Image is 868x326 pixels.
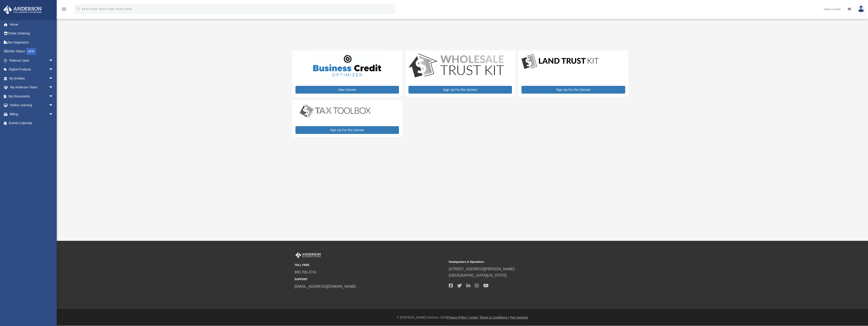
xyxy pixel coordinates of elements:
[3,38,60,47] a: Tax Organizers
[449,260,600,264] small: Headquarters & Operations
[3,65,58,74] a: Digital Productsarrow_drop_down
[449,267,515,271] a: [STREET_ADDRESS][PERSON_NAME]
[447,316,469,319] a: Privacy Policy |
[295,277,446,282] small: SUPPORT
[57,315,868,320] div: © [PERSON_NAME] Advisors 2025
[76,6,81,11] i: search
[295,270,317,274] a: 800.706.4741
[408,86,512,94] a: Sign Up For this Service
[3,74,60,83] a: My Entitiesarrow_drop_down
[408,53,504,79] img: WS-Trust-Kit-lgo-1.jpg
[295,103,375,119] img: taxtoolbox_new-1.webp
[480,316,509,319] a: Terms & Conditions |
[3,110,60,119] a: Billingarrow_drop_down
[470,316,479,319] a: Legal |
[3,20,60,29] a: Home
[295,263,446,268] small: TOLL FREE
[3,47,60,56] a: Order StatusNEW
[3,56,60,65] a: Platinum Q&Aarrow_drop_down
[3,29,60,38] a: Online Ordering
[3,119,60,128] a: Events Calendar
[3,92,60,101] a: My Documentsarrow_drop_down
[3,101,60,110] a: Online Learningarrow_drop_down
[521,53,599,70] img: LandTrust_lgo-1.jpg
[295,252,322,258] img: Anderson Advisors Platinum Portal
[49,65,58,74] span: arrow_drop_down
[26,48,36,55] div: NEW
[49,101,58,110] span: arrow_drop_down
[61,6,67,12] i: menu
[521,86,625,94] a: Sign Up For this Service
[295,126,399,134] a: Sign Up For this Service
[49,83,58,92] span: arrow_drop_down
[49,92,58,101] span: arrow_drop_down
[510,316,528,319] a: Pay Invoices
[3,83,60,92] a: My Anderson Teamarrow_drop_down
[449,273,507,277] a: [GEOGRAPHIC_DATA][US_STATE]
[61,8,67,12] a: menu
[858,6,865,12] img: User Pic
[49,56,58,65] span: arrow_drop_down
[295,86,399,94] a: View Service
[49,110,58,119] span: arrow_drop_down
[2,5,43,14] img: Anderson Advisors Platinum Portal
[295,285,356,288] a: [EMAIL_ADDRESS][DOMAIN_NAME]
[49,74,58,83] span: arrow_drop_down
